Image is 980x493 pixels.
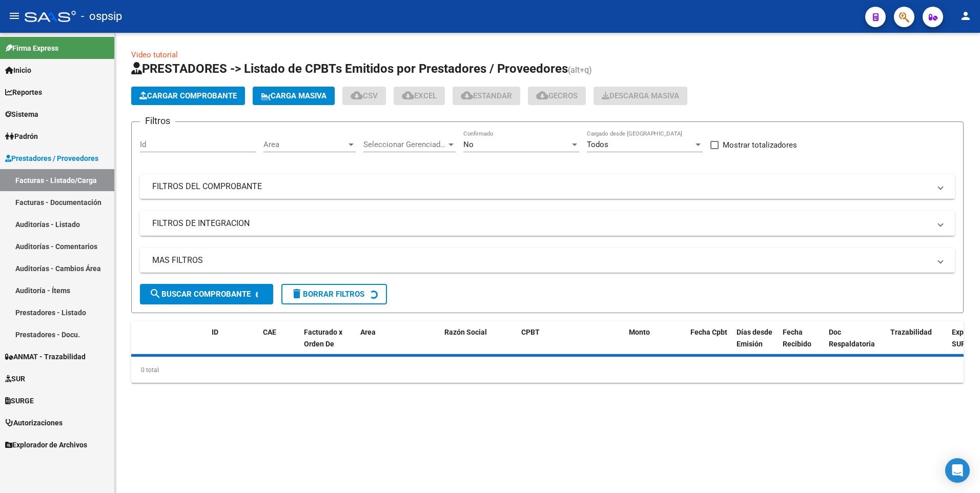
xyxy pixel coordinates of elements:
mat-icon: menu [8,10,21,22]
span: Días desde Emisión [737,328,772,348]
mat-icon: cloud_download [461,89,473,101]
mat-icon: search [149,287,161,300]
span: EXCEL [402,91,437,100]
button: Buscar Comprobante [140,284,273,304]
h3: Filtros [140,114,175,128]
span: CPBT [521,328,540,336]
span: Fecha Cpbt [690,328,727,336]
mat-icon: cloud_download [536,89,548,101]
datatable-header-cell: Monto [625,321,686,366]
mat-expansion-panel-header: FILTROS DE INTEGRACION [140,211,955,236]
span: Firma Express [5,43,58,54]
mat-icon: cloud_download [402,89,414,101]
span: Razón Social [444,328,487,336]
mat-icon: delete [291,287,303,300]
datatable-header-cell: Fecha Recibido [779,321,825,366]
span: Doc Respaldatoria [829,328,875,348]
span: Facturado x Orden De [304,328,342,348]
datatable-header-cell: CPBT [517,321,625,366]
span: Prestadores / Proveedores [5,153,98,164]
mat-panel-title: FILTROS DEL COMPROBANTE [152,181,930,192]
app-download-masive: Descarga masiva de comprobantes (adjuntos) [594,87,687,105]
mat-expansion-panel-header: MAS FILTROS [140,248,955,273]
span: Todos [587,140,608,149]
span: Buscar Comprobante [149,290,251,299]
span: CSV [351,91,378,100]
button: EXCEL [394,87,445,105]
span: (alt+q) [568,65,592,75]
span: Padrón [5,131,38,142]
span: SURGE [5,395,34,406]
datatable-header-cell: ID [208,321,259,366]
button: Cargar Comprobante [131,87,245,105]
div: Open Intercom Messenger [945,458,970,483]
mat-expansion-panel-header: FILTROS DEL COMPROBANTE [140,174,955,199]
button: Borrar Filtros [281,284,387,304]
span: Mostrar totalizadores [723,139,797,151]
span: Autorizaciones [5,417,63,428]
span: Gecros [536,91,578,100]
mat-panel-title: MAS FILTROS [152,255,930,266]
span: Area [360,328,376,336]
div: 0 total [131,357,964,383]
datatable-header-cell: Doc Respaldatoria [825,321,886,366]
span: Borrar Filtros [291,290,364,299]
span: CAE [263,328,276,336]
span: Cargar Comprobante [139,91,237,100]
span: SUR [5,373,25,384]
span: Monto [629,328,650,336]
span: Area [263,140,346,149]
button: Estandar [453,87,520,105]
span: Estandar [461,91,512,100]
mat-panel-title: FILTROS DE INTEGRACION [152,218,930,229]
span: ANMAT - Trazabilidad [5,351,86,362]
datatable-header-cell: CAE [259,321,300,366]
span: Descarga Masiva [602,91,679,100]
mat-icon: cloud_download [351,89,363,101]
span: - ospsip [81,5,122,28]
button: CSV [342,87,386,105]
a: Video tutorial [131,50,178,59]
span: Trazabilidad [890,328,932,336]
datatable-header-cell: Días desde Emisión [732,321,779,366]
datatable-header-cell: Trazabilidad [886,321,948,366]
span: Seleccionar Gerenciador [363,140,446,149]
button: Gecros [528,87,586,105]
span: No [463,140,474,149]
datatable-header-cell: Facturado x Orden De [300,321,356,366]
span: Fecha Recibido [783,328,811,348]
span: Explorador de Archivos [5,439,87,450]
datatable-header-cell: Razón Social [440,321,517,366]
button: Descarga Masiva [594,87,687,105]
mat-icon: person [959,10,972,22]
span: Inicio [5,65,31,76]
span: Reportes [5,87,42,98]
span: Sistema [5,109,38,120]
span: Carga Masiva [261,91,326,100]
span: ID [212,328,218,336]
button: Carga Masiva [253,87,335,105]
datatable-header-cell: Fecha Cpbt [686,321,732,366]
datatable-header-cell: Area [356,321,425,366]
span: PRESTADORES -> Listado de CPBTs Emitidos por Prestadores / Proveedores [131,61,568,76]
